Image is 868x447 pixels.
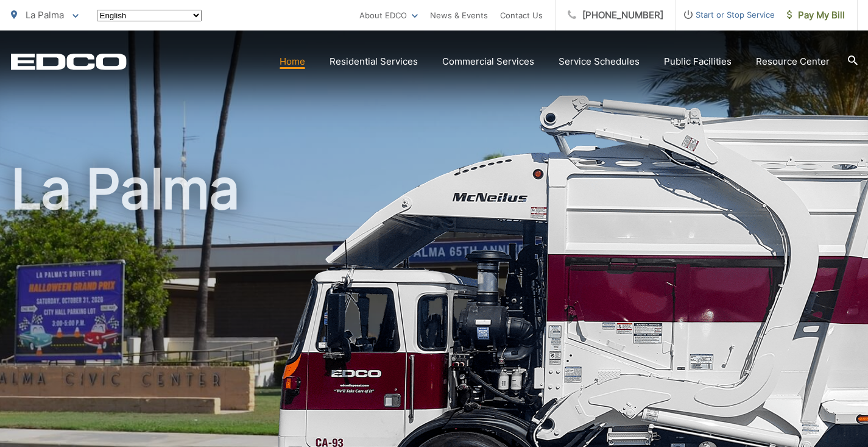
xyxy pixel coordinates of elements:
select: Select a language [97,10,202,21]
a: Contact Us [500,8,543,23]
a: Home [280,54,305,69]
a: About EDCO [359,8,418,23]
a: EDCD logo. Return to the homepage. [11,53,127,70]
a: Public Facilities [664,54,732,69]
a: News & Events [430,8,488,23]
a: Resource Center [756,54,830,69]
span: Pay My Bill [787,8,845,23]
span: La Palma [26,9,64,21]
a: Commercial Services [442,54,534,69]
a: Service Schedules [559,54,640,69]
a: Residential Services [330,54,418,69]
